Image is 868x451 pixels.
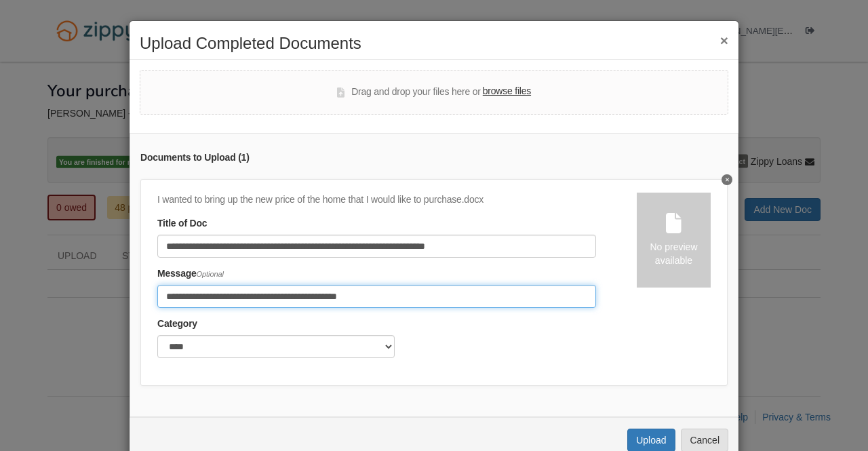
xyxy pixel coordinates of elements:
div: Documents to Upload ( 1 ) [140,151,728,165]
button: × [720,33,728,47]
button: Delete I wanted to bring up the new price of the home that I would like to purchase [722,174,732,185]
div: I wanted to bring up the new price of the home that I would like to purchase.docx [157,193,596,208]
h2: Upload Completed Documents [140,35,728,52]
label: Category [157,317,197,332]
div: No preview available [637,240,711,267]
label: Message [157,267,224,281]
input: Include any comments on this document [157,285,596,308]
input: Document Title [157,235,596,258]
select: Category [157,335,395,358]
span: Optional [197,270,224,278]
label: Title of Doc [157,216,207,231]
div: Drag and drop your files here or [337,84,531,100]
label: browse files [483,84,531,99]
